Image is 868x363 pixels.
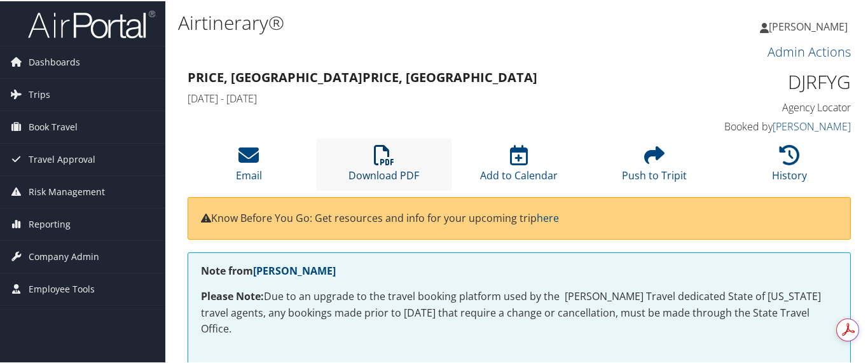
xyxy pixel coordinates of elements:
[178,8,633,35] h1: Airtinerary®
[772,151,807,181] a: History
[29,142,95,174] span: Travel Approval
[188,67,537,85] strong: Price, [GEOGRAPHIC_DATA] Price, [GEOGRAPHIC_DATA]
[188,90,680,104] h4: [DATE] - [DATE]
[29,45,80,77] span: Dashboards
[773,118,851,132] a: [PERSON_NAME]
[699,99,851,113] h4: Agency Locator
[699,67,851,94] h1: DJRFYG
[29,207,71,239] span: Reporting
[29,240,99,271] span: Company Admin
[769,18,848,32] span: [PERSON_NAME]
[201,263,336,277] strong: Note from
[236,151,262,181] a: Email
[29,78,50,109] span: Trips
[537,210,559,224] a: here
[29,175,105,207] span: Risk Management
[622,151,687,181] a: Push to Tripit
[768,42,851,59] a: Admin Actions
[201,209,837,226] p: Know Before You Go: Get resources and info for your upcoming trip
[253,263,336,277] a: [PERSON_NAME]
[201,287,837,336] p: Due to an upgrade to the travel booking platform used by the [PERSON_NAME] Travel dedicated State...
[201,288,264,302] strong: Please Note:
[480,151,558,181] a: Add to Calendar
[28,8,155,38] img: airportal-logo.png
[29,272,95,304] span: Employee Tools
[348,151,419,181] a: Download PDF
[699,118,851,132] h4: Booked by
[29,110,78,142] span: Book Travel
[760,6,860,45] a: [PERSON_NAME]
